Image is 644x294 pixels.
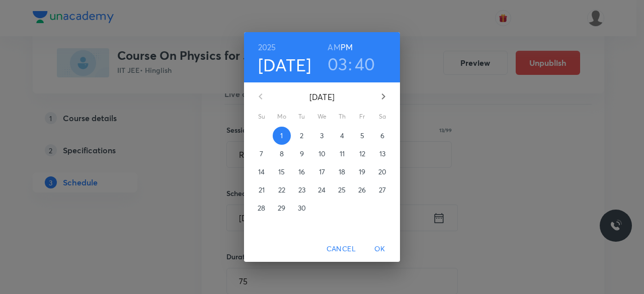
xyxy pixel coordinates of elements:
[313,181,331,199] button: 24
[293,163,311,181] button: 16
[278,167,285,177] p: 15
[318,185,326,195] p: 24
[318,149,326,159] p: 10
[280,131,283,141] p: 1
[339,167,345,177] p: 18
[273,145,291,163] button: 8
[379,185,386,195] p: 27
[341,40,353,54] button: PM
[259,185,265,195] p: 21
[348,53,352,74] h3: :
[340,131,344,141] p: 4
[293,127,311,145] button: 2
[253,145,271,163] button: 7
[359,149,365,159] p: 12
[253,199,271,217] button: 28
[298,203,306,213] p: 30
[258,54,311,75] button: [DATE]
[353,163,371,181] button: 19
[353,145,371,163] button: 12
[253,112,271,122] span: Su
[258,40,276,54] button: 2025
[360,131,364,141] p: 5
[378,167,386,177] p: 20
[278,185,285,195] p: 22
[313,163,331,181] button: 17
[298,167,305,177] p: 16
[373,163,391,181] button: 20
[319,167,325,177] p: 17
[333,112,351,122] span: Th
[253,181,271,199] button: 21
[258,203,265,213] p: 28
[373,181,391,199] button: 27
[328,40,340,54] button: AM
[278,203,285,213] p: 29
[364,240,396,258] button: OK
[380,131,384,141] p: 6
[333,127,351,145] button: 4
[293,112,311,122] span: Tu
[298,185,305,195] p: 23
[293,181,311,199] button: 23
[328,53,348,74] button: 03
[280,149,284,159] p: 8
[273,127,291,145] button: 1
[353,112,371,122] span: Fr
[313,127,331,145] button: 3
[300,131,303,141] p: 2
[293,145,311,163] button: 9
[273,91,371,103] p: [DATE]
[359,167,365,177] p: 19
[358,185,366,195] p: 26
[273,181,291,199] button: 22
[368,243,392,255] span: OK
[258,167,265,177] p: 14
[273,199,291,217] button: 29
[320,131,324,141] p: 3
[353,127,371,145] button: 5
[293,199,311,217] button: 30
[353,181,371,199] button: 26
[313,112,331,122] span: We
[260,149,263,159] p: 7
[373,127,391,145] button: 6
[253,163,271,181] button: 14
[327,243,356,255] span: Cancel
[323,240,360,258] button: Cancel
[273,112,291,122] span: Mo
[338,185,346,195] p: 25
[373,112,391,122] span: Sa
[333,181,351,199] button: 25
[333,145,351,163] button: 11
[355,53,375,74] button: 40
[340,149,345,159] p: 11
[300,149,304,159] p: 9
[373,145,391,163] button: 13
[333,163,351,181] button: 18
[379,149,385,159] p: 13
[273,163,291,181] button: 15
[313,145,331,163] button: 10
